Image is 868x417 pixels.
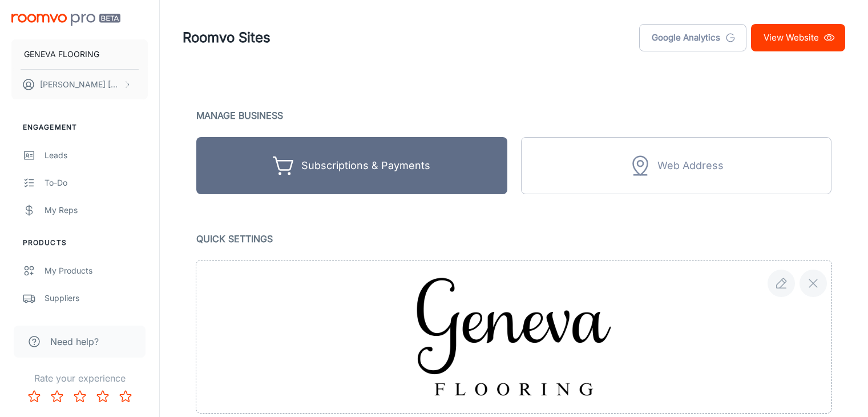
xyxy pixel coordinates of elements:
[183,27,271,48] h1: Roomvo Sites
[196,107,831,123] p: Manage Business
[521,137,832,194] div: Unlock with subscription
[521,137,832,194] button: Web Address
[45,149,148,162] div: Leads
[91,385,114,408] button: Rate 4 star
[751,24,845,51] a: View Website
[639,24,746,51] a: Google Analytics tracking code can be added using the Custom Code feature on this page
[45,204,148,216] div: My Reps
[404,265,624,408] img: file preview
[68,385,91,408] button: Rate 3 star
[11,70,148,99] button: [PERSON_NAME] [PERSON_NAME]
[50,335,99,348] span: Need help?
[45,177,148,189] div: To-do
[23,385,46,408] button: Rate 1 star
[114,385,137,408] button: Rate 5 star
[45,292,148,304] div: Suppliers
[9,371,150,385] p: Rate your experience
[45,264,148,277] div: My Products
[40,78,120,91] p: [PERSON_NAME] [PERSON_NAME]
[46,385,68,408] button: Rate 2 star
[11,39,148,69] button: GENEVA FLOORING
[196,137,507,194] button: Subscriptions & Payments
[657,157,724,175] div: Web Address
[301,157,430,175] div: Subscriptions & Payments
[11,14,120,26] img: Roomvo PRO Beta
[196,231,831,247] p: Quick Settings
[24,48,99,61] p: GENEVA FLOORING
